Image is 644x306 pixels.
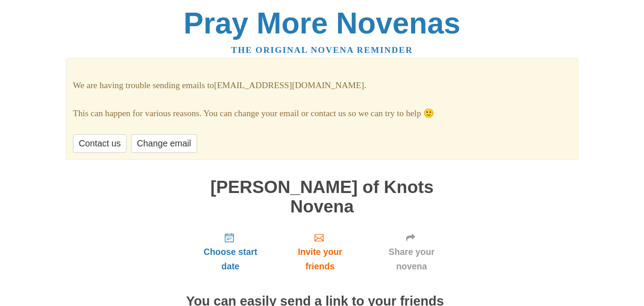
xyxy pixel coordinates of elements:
span: Invite your friends [284,245,356,274]
a: The original novena reminder [231,45,413,55]
a: Choose start date [186,225,275,279]
a: Change email [131,134,197,153]
a: Contact us [73,134,127,153]
span: Choose start date [195,245,266,274]
p: This can happen for various reasons. You can change your email or contact us so we can try to help 🙂 [73,106,571,121]
a: Share your novena [365,225,458,279]
span: Share your novena [374,245,449,274]
p: We are having trouble sending emails to [EMAIL_ADDRESS][DOMAIN_NAME] . [73,78,571,93]
a: Invite your friends [275,225,365,279]
a: Pray More Novenas [184,6,460,40]
h1: [PERSON_NAME] of Knots Novena [186,178,458,216]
